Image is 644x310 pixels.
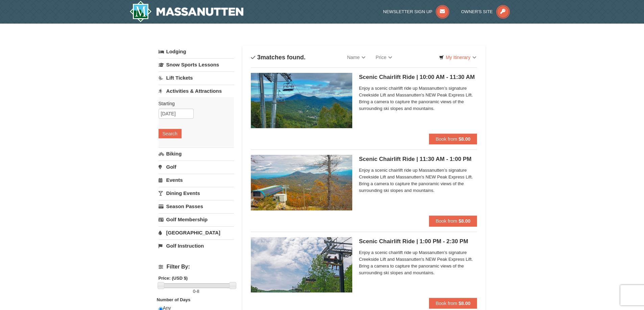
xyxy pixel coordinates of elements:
[251,73,352,128] img: 24896431-1-a2e2611b.jpg
[436,218,457,224] span: Book from
[159,213,234,226] a: Golf Membership
[159,161,234,173] a: Golf
[159,72,234,84] a: Lift Tickets
[159,85,234,97] a: Activities & Attractions
[129,1,244,22] a: Massanutten Resort
[458,301,470,306] strong: $8.00
[461,9,493,14] span: Owner's Site
[159,200,234,213] a: Season Passes
[429,134,477,144] button: Book from $8.00
[251,237,352,292] img: 24896431-9-664d1467.jpg
[359,167,477,194] span: Enjoy a scenic chairlift ride up Massanutten’s signature Creekside Lift and Massanutten's NEW Pea...
[257,54,261,61] span: 3
[159,174,234,186] a: Events
[159,226,234,239] a: [GEOGRAPHIC_DATA]
[251,54,306,61] h4: matches found.
[157,297,191,302] strong: Number of Days
[159,129,182,138] button: Search
[383,9,449,14] a: Newsletter Sign Up
[436,136,457,142] span: Book from
[461,9,510,14] a: Owner's Site
[371,51,397,64] a: Price
[159,239,234,252] a: Golf Instruction
[458,136,470,142] strong: $8.00
[383,9,432,14] span: Newsletter Sign Up
[429,216,477,226] button: Book from $8.00
[129,1,244,22] img: Massanutten Resort Logo
[159,46,234,58] a: Lodging
[159,276,188,281] strong: Price: (USD $)
[342,51,371,64] a: Name
[159,147,234,160] a: Biking
[251,155,352,210] img: 24896431-13-a88f1aaf.jpg
[359,74,477,81] h5: Scenic Chairlift Ride | 10:00 AM - 11:30 AM
[159,264,234,270] h4: Filter By:
[197,289,199,294] span: 8
[436,301,457,306] span: Book from
[359,85,477,112] span: Enjoy a scenic chairlift ride up Massanutten’s signature Creekside Lift and Massanutten's NEW Pea...
[159,100,229,107] label: Starting
[159,58,234,71] a: Snow Sports Lessons
[193,289,195,294] span: 0
[458,218,470,224] strong: $8.00
[159,288,234,295] label: -
[359,156,477,163] h5: Scenic Chairlift Ride | 11:30 AM - 1:00 PM
[359,238,477,245] h5: Scenic Chairlift Ride | 1:00 PM - 2:30 PM
[435,52,480,62] a: My Itinerary
[159,187,234,199] a: Dining Events
[429,298,477,309] button: Book from $8.00
[359,249,477,276] span: Enjoy a scenic chairlift ride up Massanutten’s signature Creekside Lift and Massanutten's NEW Pea...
